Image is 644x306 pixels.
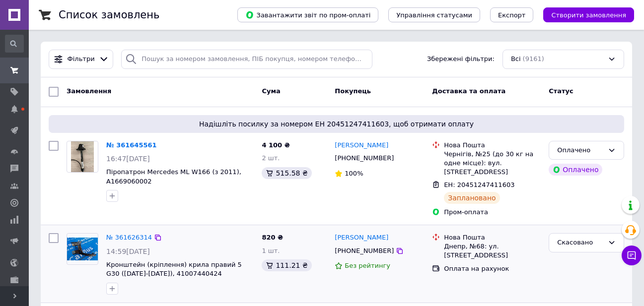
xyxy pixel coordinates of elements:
[106,168,241,185] a: Піропатрон Mercedes ML W166 (з 2011), A1669060002
[245,10,370,19] span: Завантажити звіт по пром-оплаті
[68,55,95,64] span: Фільтри
[333,245,396,257] div: [PHONE_NUMBER]
[498,11,526,19] span: Експорт
[67,233,98,265] a: Фото товару
[549,164,602,176] div: Оплачено
[71,141,94,172] img: Фото товару
[533,11,634,18] a: Створити замовлення
[121,50,372,69] input: Пошук за номером замовлення, ПІБ покупця, номером телефону, Email, номером накладної
[53,119,620,129] span: Надішліть посилку за номером ЕН 20451247411603, щоб отримати оплату
[106,155,150,163] span: 16:47[DATE]
[622,245,642,265] button: Чат з покупцем
[523,55,544,62] span: (9161)
[444,192,500,204] div: Заплановано
[67,141,98,173] a: Фото товару
[237,7,378,22] button: Завантажити звіт по пром-оплаті
[444,141,541,150] div: Нова Пошта
[511,55,521,64] span: Всі
[67,238,98,261] img: Фото товару
[262,167,311,179] div: 515.58 ₴
[557,145,604,156] div: Оплачено
[262,259,311,271] div: 111.21 ₴
[67,87,111,95] span: Замовлення
[262,141,289,149] span: 4 100 ₴
[345,262,390,269] span: Без рейтингу
[106,234,152,241] a: № 361626314
[59,9,159,21] h1: Список замовлень
[335,141,388,150] a: [PERSON_NAME]
[557,238,604,248] div: Скасовано
[262,234,283,241] span: 820 ₴
[106,247,150,255] span: 14:59[DATE]
[444,150,541,177] div: Чернігів, №25 (до 30 кг на одне місце): вул. [STREET_ADDRESS]
[335,233,388,243] a: [PERSON_NAME]
[444,208,541,217] div: Пром-оплата
[444,242,541,260] div: Днепр, №68: ул. [STREET_ADDRESS]
[396,11,472,19] span: Управління статусами
[444,233,541,242] div: Нова Пошта
[444,264,541,273] div: Оплата на рахунок
[345,170,363,177] span: 100%
[549,87,573,95] span: Статус
[490,7,534,22] button: Експорт
[262,87,280,95] span: Cума
[543,7,634,22] button: Створити замовлення
[427,55,495,64] span: Збережені фільтри:
[262,154,280,162] span: 2 шт.
[333,152,396,165] div: [PHONE_NUMBER]
[432,87,505,95] span: Доставка та оплата
[444,181,514,188] span: ЕН: 20451247411603
[106,261,242,278] a: Кронштейн (кріплення) крила правий 5 G30 ([DATE]-[DATE]), 41007440424
[388,7,480,22] button: Управління статусами
[262,247,280,254] span: 1 шт.
[106,141,157,149] a: № 361645561
[551,11,626,19] span: Створити замовлення
[335,87,371,95] span: Покупець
